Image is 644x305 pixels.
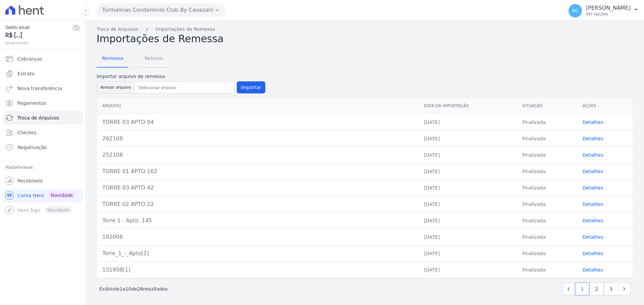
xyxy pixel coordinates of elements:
td: Finalizada [517,196,577,212]
th: Data da Importação [419,98,517,114]
span: Negativação [17,144,47,151]
span: Nova transferência [17,85,62,92]
td: [DATE] [419,179,517,196]
div: 151908[1] [102,266,413,274]
a: Pagamentos [3,96,83,110]
a: Importações de Remessa [156,26,215,33]
span: Cobranças [17,56,42,62]
nav: Breadcrumb [97,26,633,33]
span: Pagamentos [17,100,46,106]
a: Detalhes [583,251,603,256]
a: Detalhes [583,234,603,240]
span: Clientes [17,129,36,136]
a: Detalhes [583,185,603,190]
div: TORRE 03 APTO 42 [102,184,413,192]
a: Conta Hent Novidade [3,189,83,202]
a: 2 [589,283,604,295]
th: Arquivo [97,98,419,114]
td: [DATE] [419,114,517,130]
button: Anexar arquivo [97,81,135,93]
a: 1 [575,283,589,295]
td: Finalizada [517,114,577,130]
a: Detalhes [583,152,603,158]
a: Detalhes [583,267,603,273]
span: atualizando... [5,40,72,46]
div: Plataformas [5,163,80,171]
a: Detalhes [583,136,603,141]
a: Detalhes [583,169,603,174]
td: Finalizada [517,261,577,278]
span: Remessa [98,52,127,65]
button: Turmalinas Condominio Club By Cavazani [97,3,225,17]
span: 1 [119,286,122,292]
a: Negativação [3,141,83,154]
td: Finalizada [517,147,577,163]
div: 262108 [102,135,413,143]
a: Detalhes [583,202,603,207]
a: Nova transferência [3,82,83,95]
td: [DATE] [419,163,517,179]
a: Remessa [97,50,128,68]
a: Detalhes [583,120,603,125]
a: Troca de Arquivos [3,111,83,125]
span: Troca de Arquivos [17,115,59,121]
span: 10 [125,286,131,292]
div: 252108 [102,151,413,159]
a: Next [618,283,631,295]
div: TORRE 02 APTO 22 [102,200,413,208]
td: Finalizada [517,229,577,245]
nav: Sidebar [5,52,80,217]
p: [PERSON_NAME] [586,5,631,11]
button: Importar [237,81,265,93]
span: 26 [137,286,143,292]
td: Finalizada [517,179,577,196]
span: R$ [...] [5,31,72,40]
td: [DATE] [419,130,517,147]
button: RC [PERSON_NAME] Ver opções [563,1,644,20]
a: Detalhes [583,218,603,223]
label: Importar arquivo de remessa [97,73,265,80]
td: Finalizada [517,212,577,229]
td: Finalizada [517,163,577,179]
a: 3 [604,283,618,295]
div: TORRE 01 APTO 162 [102,167,413,175]
td: [DATE] [419,245,517,261]
h2: Importações de Remessa [97,33,633,45]
span: Recebíveis [17,177,43,184]
span: Retorno [141,52,167,65]
span: Saldo atual [5,24,72,31]
a: Previous [562,283,575,295]
span: Novidade [48,192,75,199]
a: Cobranças [3,52,83,66]
p: Exibindo a de resultados. [99,286,169,292]
td: [DATE] [419,147,517,163]
td: Finalizada [517,245,577,261]
span: Conta Hent [17,192,44,199]
div: Torre 1 - Apto. 145 [102,217,413,225]
input: Selecionar arquivo [136,84,232,92]
td: [DATE] [419,196,517,212]
div: Torre_1_-_Apto[1] [102,249,413,257]
th: Ações [577,98,633,114]
td: [DATE] [419,212,517,229]
a: Recebíveis [3,174,83,187]
a: Extrato [3,67,83,80]
div: 192008 [102,233,413,241]
span: Extrato [17,70,35,77]
a: Troca de Arquivos [97,26,138,33]
th: Situação [517,98,577,114]
span: RC [572,8,579,13]
td: [DATE] [419,261,517,278]
a: Clientes [3,126,83,139]
td: Finalizada [517,130,577,147]
a: Retorno [139,50,168,68]
p: Ver opções [586,11,631,17]
td: [DATE] [419,229,517,245]
div: TORRE 03 APTO 04 [102,118,413,126]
